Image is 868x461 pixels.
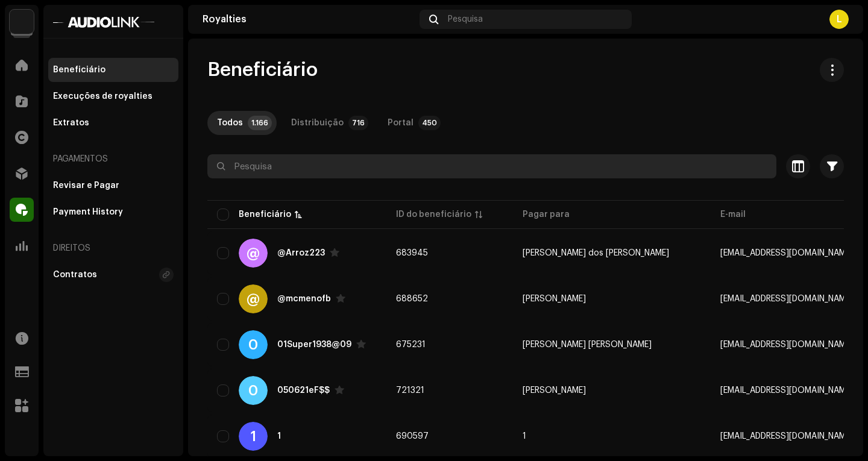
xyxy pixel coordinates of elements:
[203,14,415,24] div: Royalties
[239,209,291,221] div: Beneficiário
[396,340,426,349] span: 675231
[720,432,853,441] span: williamchaves12345@gmail.com
[48,145,178,174] re-a-nav-header: Pagamentos
[448,14,483,24] span: Pesquisa
[48,58,178,82] re-m-nav-item: Beneficiário
[239,330,268,359] div: 0
[396,295,428,303] span: 688652
[277,295,331,303] div: @mcmenofb
[720,386,853,395] span: felipssousa645@gmail.com
[239,376,268,405] div: 0
[48,84,178,108] re-m-nav-item: Execuções de royalties
[277,340,351,349] div: 01Super1938@09
[396,249,428,257] span: 683945
[396,209,471,221] div: ID do beneficiário
[207,58,318,82] span: Beneficiário
[48,263,178,287] re-m-nav-item: Contratos
[418,116,441,130] p-badge: 450
[523,249,669,257] span: Matheus dos Santos
[396,386,424,395] span: 721321
[217,111,243,135] div: Todos
[277,249,325,257] div: @Arroz223
[53,92,153,101] div: Execuções de royalties
[720,249,853,257] span: djmatheusdasul@gmail.com
[53,118,89,128] div: Extratos
[277,432,281,441] div: 1
[48,174,178,198] re-m-nav-item: Revisar e Pagar
[388,111,414,135] div: Portal
[53,270,97,280] div: Contratos
[48,111,178,135] re-m-nav-item: Extratos
[523,386,586,395] span: felipe sousa
[291,111,344,135] div: Distribuição
[53,65,105,75] div: Beneficiário
[829,10,849,29] div: L
[239,239,268,268] div: @
[48,200,178,224] re-m-nav-item: Payment History
[10,10,34,34] img: 730b9dfe-18b5-4111-b483-f30b0c182d82
[207,154,776,178] input: Pesquisa
[348,116,368,130] p-badge: 716
[48,234,178,263] re-a-nav-header: Direitos
[277,386,330,395] div: 050621eF$$
[523,295,586,303] span: fabio fornazier
[396,432,429,441] span: 690597
[53,207,123,217] div: Payment History
[720,295,853,303] span: fabiosantos782004@gmail.com
[720,340,853,349] span: contatodanesp@gmail.com
[248,116,272,130] p-badge: 1.166
[239,284,268,313] div: @
[239,422,268,451] div: 1
[523,432,526,441] span: 1
[523,340,652,349] span: Daniel Santos Soares Silva
[53,181,119,190] div: Revisar e Pagar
